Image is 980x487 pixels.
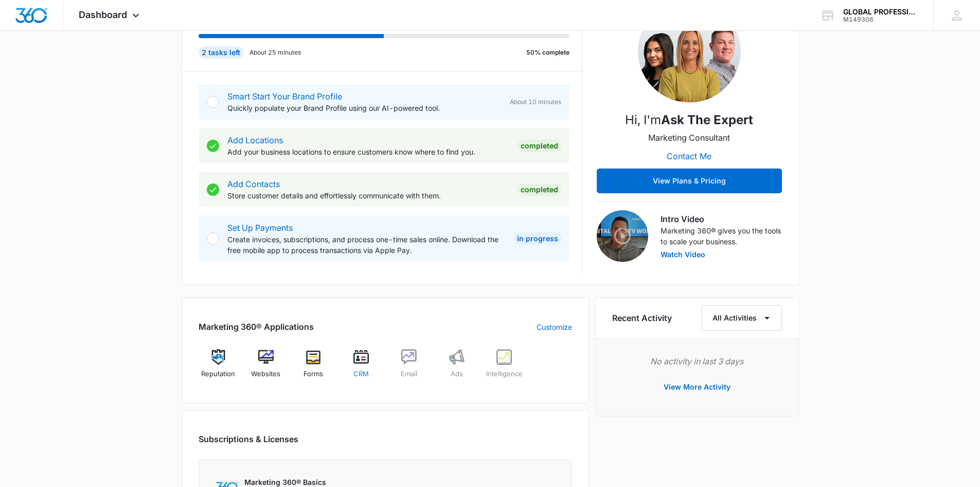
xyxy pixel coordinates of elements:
[401,369,417,379] span: Email
[250,48,301,57] p: About 25 minutes
[201,369,235,379] span: Reputation
[227,234,506,256] p: Create invoices, subscriptions, and process one-time sales online. Download the free mobile app t...
[199,46,243,59] div: 2 tasks left
[843,8,918,16] div: account name
[227,190,509,201] p: Store customer details and effortlessly communicate with them.
[510,97,561,107] span: About 10 minutes
[451,369,463,379] span: Ads
[246,349,286,387] a: Websites
[389,349,429,387] a: Email
[199,321,314,333] h2: Marketing 360® Applications
[486,369,523,379] span: Intelligence
[597,210,648,262] img: Intro Video
[518,183,561,196] div: Completed
[702,305,782,331] button: All Activities
[612,355,782,367] p: No activity in last 3 days
[612,312,672,324] h6: Recent Activity
[518,140,561,152] div: Completed
[227,103,502,113] p: Quickly populate your Brand Profile using our AI-powered tool.
[514,232,561,245] div: In Progress
[79,9,127,20] span: Dashboard
[227,91,342,102] a: Smart Start Your Brand Profile
[661,225,782,247] p: Marketing 360® gives you the tools to scale your business.
[537,322,572,332] a: Customize
[342,349,381,387] a: CRM
[227,179,280,189] a: Add Contacts
[227,146,509,157] p: Add your business locations to ensure customers know where to find you.
[656,144,722,169] button: Contact Me
[294,349,333,387] a: Forms
[251,369,280,379] span: Websites
[843,16,918,23] div: account id
[653,375,741,399] button: View More Activity
[304,369,323,379] span: Forms
[661,251,705,258] button: Watch Video
[199,349,238,387] a: Reputation
[199,433,298,445] h2: Subscriptions & Licenses
[597,169,782,193] button: View Plans & Pricing
[661,213,782,225] h3: Intro Video
[227,223,293,233] a: Set Up Payments
[625,111,753,129] p: Hi, I'm
[437,349,476,387] a: Ads
[485,349,524,387] a: Intelligence
[648,131,730,144] p: Marketing Consultant
[353,369,369,379] span: CRM
[526,48,569,57] p: 50% complete
[661,112,753,127] strong: Ask the Expert
[227,135,283,145] a: Add Locations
